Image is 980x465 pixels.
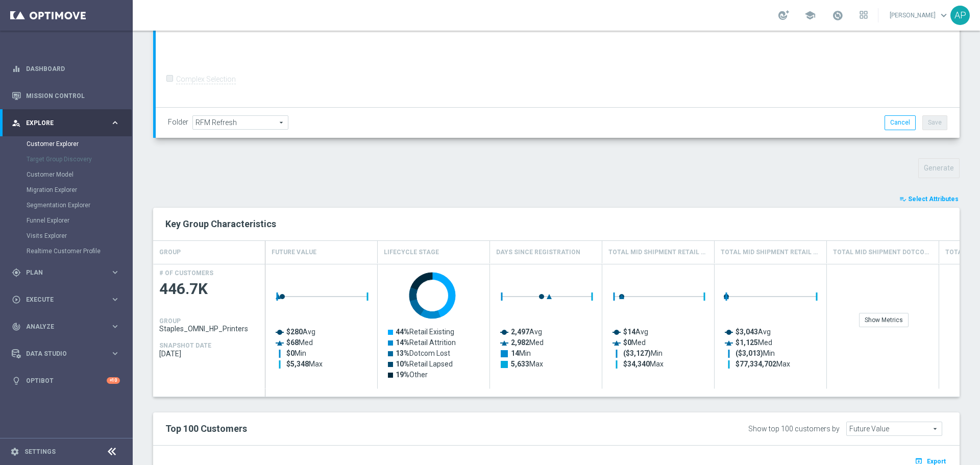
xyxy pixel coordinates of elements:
[918,158,960,178] button: Generate
[11,119,120,127] button: person_search Explore keyboard_arrow_right
[396,328,454,336] text: Retail Existing
[889,8,950,23] a: [PERSON_NAME]keyboard_arrow_down
[908,195,959,203] span: Select Attributes
[10,447,19,456] i: settings
[623,338,646,347] text: Med
[623,349,651,358] tspan: ($3,127)
[12,64,21,74] i: equalizer
[12,322,21,331] i: track_changes
[26,270,110,276] span: Plan
[511,349,520,357] tspan: 14
[496,243,580,261] h4: Days Since Registration
[623,349,663,358] text: Min
[27,167,132,182] div: Customer Model
[736,360,776,368] tspan: $77,334,702
[11,296,120,304] button: play_circle_outline Execute keyboard_arrow_right
[623,328,648,336] text: Avg
[511,360,543,368] text: Max
[165,218,947,230] h2: Key Group Characteristics
[12,268,110,277] div: Plan
[511,360,529,368] tspan: 5,633
[27,182,132,198] div: Migration Explorer
[27,201,106,209] a: Segmentation Explorer
[26,120,110,126] span: Explore
[27,140,106,148] a: Customer Explorer
[26,367,107,394] a: Optibot
[623,328,636,336] tspan: $14
[11,268,120,277] button: gps_fixed Plan keyboard_arrow_right
[623,338,631,347] tspan: $0
[12,55,120,82] div: Dashboard
[915,457,925,465] i: open_in_browser
[27,170,106,179] a: Customer Model
[153,264,265,389] div: Press SPACE to select this row.
[27,232,106,240] a: Visits Explorer
[159,325,259,333] span: Staples_OMNI_HP_Printers
[922,115,947,130] button: Save
[859,313,909,327] div: Show Metrics
[833,243,933,261] h4: Total Mid Shipment Dotcom Transaction Amount
[286,338,313,347] text: Med
[27,152,132,167] div: Target Group Discovery
[736,349,763,358] tspan: ($3,013)
[286,349,306,357] text: Min
[12,295,110,304] div: Execute
[396,338,456,347] text: Retail Attrition
[938,10,949,21] span: keyboard_arrow_down
[511,328,529,336] tspan: 2,497
[286,360,323,368] text: Max
[159,243,181,261] h4: GROUP
[26,351,110,357] span: Data Studio
[12,118,21,128] i: person_search
[286,349,295,357] tspan: $0
[736,328,771,336] text: Avg
[736,349,775,358] text: Min
[608,243,708,261] h4: Total Mid Shipment Retail Transaction Amount, Last Month
[511,338,544,347] text: Med
[26,55,120,82] a: Dashboard
[11,65,120,73] button: equalizer Dashboard
[27,228,132,243] div: Visits Explorer
[396,349,409,357] tspan: 13%
[110,118,120,128] i: keyboard_arrow_right
[511,349,531,357] text: Min
[736,338,758,347] tspan: $1,125
[11,377,120,385] button: lightbulb Optibot +10
[110,322,120,331] i: keyboard_arrow_right
[950,6,970,25] div: AP
[396,371,428,379] text: Other
[27,213,132,228] div: Funnel Explorer
[107,377,120,384] div: +10
[11,323,120,331] button: track_changes Analyze keyboard_arrow_right
[26,324,110,330] span: Analyze
[286,338,299,347] tspan: $68
[159,270,213,277] h4: # OF CUSTOMERS
[899,195,906,203] i: playlist_add_check
[110,349,120,358] i: keyboard_arrow_right
[12,349,110,358] div: Data Studio
[396,371,409,379] tspan: 19%
[12,268,21,277] i: gps_fixed
[11,92,120,100] button: Mission Control
[110,295,120,304] i: keyboard_arrow_right
[12,295,21,304] i: play_circle_outline
[12,367,120,394] div: Optibot
[27,136,132,152] div: Customer Explorer
[11,350,120,358] button: Data Studio keyboard_arrow_right
[176,75,236,84] label: Complex Selection
[12,82,120,109] div: Mission Control
[736,360,790,368] text: Max
[12,322,110,331] div: Analyze
[26,82,120,109] a: Mission Control
[27,243,132,259] div: Realtime Customer Profile
[396,360,453,368] text: Retail Lapsed
[511,328,542,336] text: Avg
[898,193,960,205] button: playlist_add_check Select Attributes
